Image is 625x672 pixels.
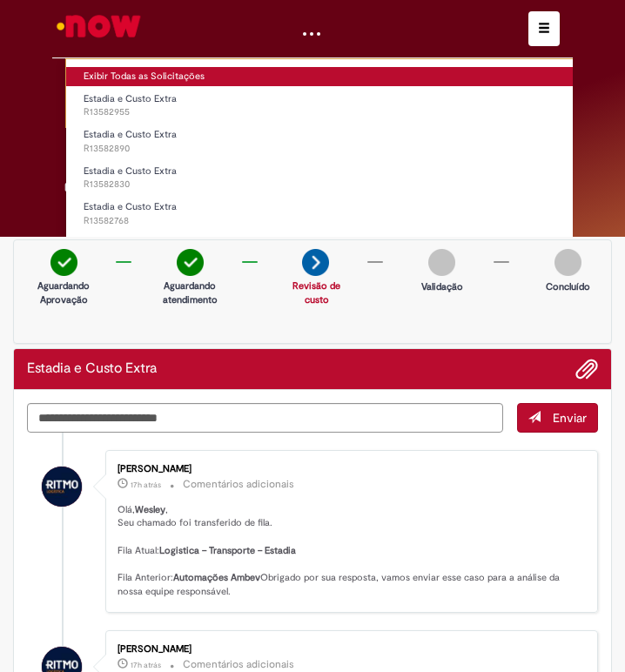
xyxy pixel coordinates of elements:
div: [PERSON_NAME] [118,644,580,655]
button: Adicionar anexos [575,358,598,380]
button: Enviar [517,403,598,433]
div: Wesley Viana [42,467,82,507]
p: Olá, , Seu chamado foi transferido de fila. Fila Atual: Fila Anterior: Obrigado por sua resposta,... [118,503,580,599]
p: Aguardando Aprovação [33,279,94,306]
img: ServiceNow [54,9,144,44]
span: Estadia e Custo Extra [84,128,177,141]
img: check-circle-green.png [177,249,204,276]
p: Validação [412,280,473,294]
small: Comentários adicionais [183,657,294,672]
p: Concluído [538,280,599,294]
b: Wesley [135,503,165,516]
span: Estadia e Custo Extra [84,165,177,178]
p: Aguardando atendimento [159,279,220,306]
span: Estadia e Custo Extra [84,236,177,249]
ul: Menu Cabeçalho [65,58,573,93]
img: img-circle-grey.png [554,249,581,276]
img: img-circle-grey.png [428,249,455,276]
span: 17h atrás [131,480,161,490]
button: Alternar navegação [528,11,560,46]
span: 17h atrás [131,660,161,670]
a: Revisão de custo [292,279,340,306]
img: arrow-next.png [302,249,329,276]
textarea: Digite sua mensagem aqui... [27,403,503,433]
small: Comentários adicionais [183,477,294,492]
div: [PERSON_NAME] [118,464,580,474]
span: Enviar [553,410,587,426]
time: 30/09/2025 16:13:42 [131,480,161,490]
img: check-circle-green.png [50,249,77,276]
b: Automações Ambev [173,571,260,584]
b: Logistica – Transporte – Estadia [159,544,296,557]
span: Estadia e Custo Extra [84,200,177,213]
h2: Estadia e Custo Extra Histórico de tíquete [27,361,157,377]
time: 30/09/2025 16:13:42 [131,660,161,670]
span: Estadia e Custo Extra [84,92,177,105]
